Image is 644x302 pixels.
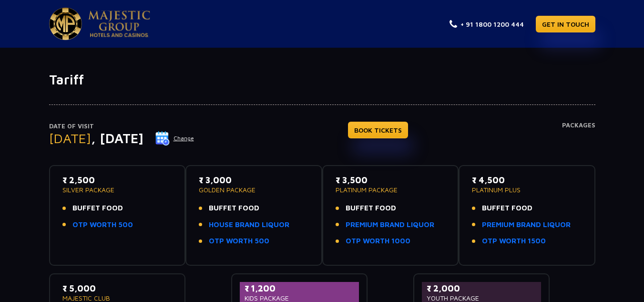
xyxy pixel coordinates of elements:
[562,122,595,156] h4: Packages
[472,174,582,187] p: ₹ 4,500
[209,203,259,214] span: BUFFET FOOD
[72,219,133,230] a: OTP WORTH 500
[346,203,396,214] span: BUFFET FOOD
[482,236,546,247] a: OTP WORTH 1500
[209,236,269,247] a: OTP WORTH 500
[336,187,446,193] p: PLATINUM PACKAGE
[245,282,355,295] p: ₹ 1,200
[482,219,571,230] a: PREMIUM BRAND LIQUOR
[72,203,123,214] span: BUFFET FOOD
[427,282,537,295] p: ₹ 2,000
[88,10,150,37] img: Majestic Pride
[155,131,194,146] button: Change
[199,174,309,187] p: ₹ 3,000
[62,187,173,193] p: SILVER PACKAGE
[199,187,309,193] p: GOLDEN PACKAGE
[427,295,537,302] p: YOUTH PACKAGE
[482,203,532,214] span: BUFFET FOOD
[348,122,408,138] a: BOOK TICKETS
[62,295,173,302] p: MAJESTIC CLUB
[450,19,524,29] a: + 91 1800 1200 444
[245,295,355,302] p: KIDS PACKAGE
[62,174,173,187] p: ₹ 2,500
[536,16,595,32] a: GET IN TOUCH
[472,187,582,193] p: PLATINUM PLUS
[62,282,173,295] p: ₹ 5,000
[91,130,143,146] span: , [DATE]
[49,8,82,40] img: Majestic Pride
[346,219,434,230] a: PREMIUM BRAND LIQUOR
[49,72,595,88] h1: Tariff
[49,130,91,146] span: [DATE]
[336,174,446,187] p: ₹ 3,500
[49,122,194,131] p: Date of Visit
[346,236,410,247] a: OTP WORTH 1000
[209,219,289,230] a: HOUSE BRAND LIQUOR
